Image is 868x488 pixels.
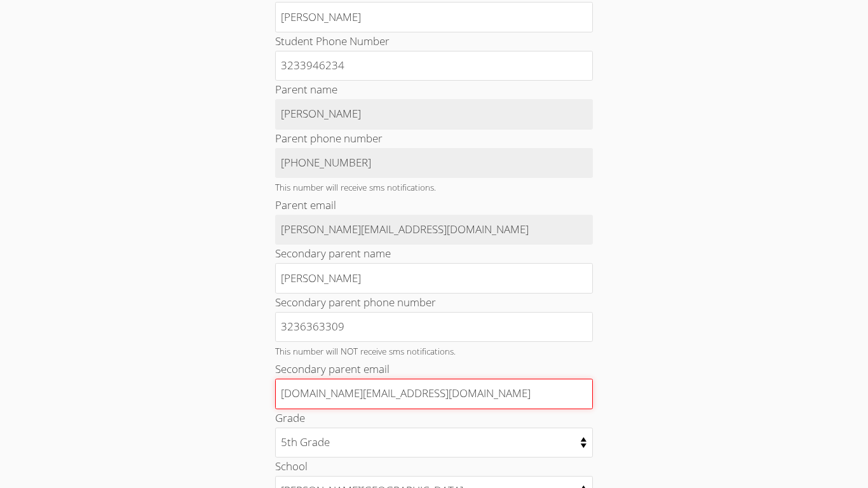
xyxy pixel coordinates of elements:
[275,459,308,473] label: School
[275,198,336,212] label: Parent email
[275,34,390,48] label: Student Phone Number
[275,246,391,261] label: Secondary parent name
[275,362,390,376] label: Secondary parent email
[275,345,456,357] small: This number will NOT receive sms notifications.
[275,181,436,193] small: This number will receive sms notifications.
[275,295,436,309] label: Secondary parent phone number
[275,410,305,425] label: Grade
[275,131,383,146] label: Parent phone number
[275,82,337,97] label: Parent name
